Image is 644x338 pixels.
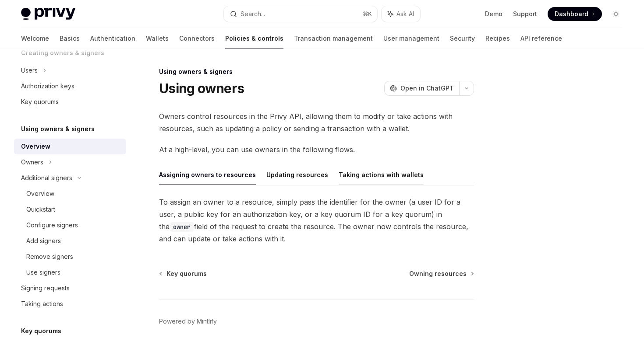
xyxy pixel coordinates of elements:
[450,28,475,49] a: Security
[383,28,439,49] a: User management
[159,143,474,156] span: At a high-level, you can use owners in the following flows.
[384,81,459,96] button: Open in ChatGPT
[166,269,207,278] span: Key quorums
[159,80,244,96] h1: Using owners
[21,65,38,76] div: Users
[409,269,467,278] span: Owning resources
[382,6,420,22] button: Ask AI
[14,296,126,312] a: Taking actions
[21,28,49,49] a: Welcome
[159,67,474,76] div: Using owners & signers
[224,6,377,22] button: Search...⌘K
[21,173,72,183] div: Additional signers
[21,141,50,152] div: Overview
[26,251,73,262] div: Remove signers
[26,188,54,199] div: Overview
[609,7,623,21] button: Toggle dark mode
[400,84,454,93] span: Open in ChatGPT
[396,10,414,18] span: Ask AI
[241,9,265,19] div: Search...
[14,139,126,154] a: Overview
[339,164,424,185] button: Taking actions with wallets
[159,317,217,326] a: Powered by Mintlify
[26,204,55,215] div: Quickstart
[485,28,510,49] a: Recipes
[266,164,328,185] button: Updating resources
[170,222,194,232] code: owner
[363,10,372,17] span: ⌘ K
[21,81,74,91] div: Authorization keys
[159,110,474,135] span: Owners control resources in the Privy API, allowing them to modify or take actions with resources...
[14,280,126,296] a: Signing requests
[548,7,602,21] a: Dashboard
[14,265,126,280] a: Use signers
[14,94,126,110] a: Key quorums
[21,124,95,134] h5: Using owners & signers
[26,236,61,246] div: Add signers
[21,157,43,167] div: Owners
[21,299,63,309] div: Taking actions
[146,28,169,49] a: Wallets
[159,196,474,245] span: To assign an owner to a resource, simply pass the identifier for the owner (a user ID for a user,...
[179,28,215,49] a: Connectors
[520,28,562,49] a: API reference
[14,233,126,249] a: Add signers
[90,28,135,49] a: Authentication
[21,283,70,293] div: Signing requests
[26,267,60,278] div: Use signers
[485,10,502,18] a: Demo
[14,217,126,233] a: Configure signers
[21,97,59,107] div: Key quorums
[409,269,473,278] a: Owning resources
[225,28,283,49] a: Policies & controls
[26,220,78,230] div: Configure signers
[159,164,256,185] button: Assigning owners to resources
[555,10,588,18] span: Dashboard
[294,28,373,49] a: Transaction management
[513,10,537,18] a: Support
[14,186,126,202] a: Overview
[160,269,207,278] a: Key quorums
[14,78,126,94] a: Authorization keys
[21,326,61,336] h5: Key quorums
[14,249,126,265] a: Remove signers
[21,8,75,20] img: light logo
[14,202,126,217] a: Quickstart
[60,28,80,49] a: Basics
